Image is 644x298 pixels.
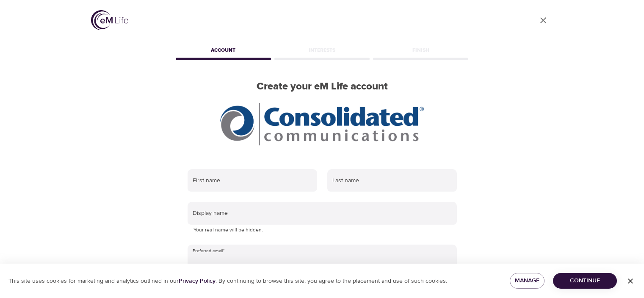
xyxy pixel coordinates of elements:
span: Manage [517,276,538,286]
img: CCI%20logo_rgb_hr.jpg [220,103,423,145]
span: Continue [560,276,610,286]
button: Manage [510,273,545,289]
img: logo [91,10,128,30]
h2: Create your eM Life account [174,81,470,93]
button: Continue [553,273,617,289]
a: Privacy Policy [179,277,216,285]
a: close [533,10,553,31]
p: Your real name will be hidden. [193,226,451,234]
